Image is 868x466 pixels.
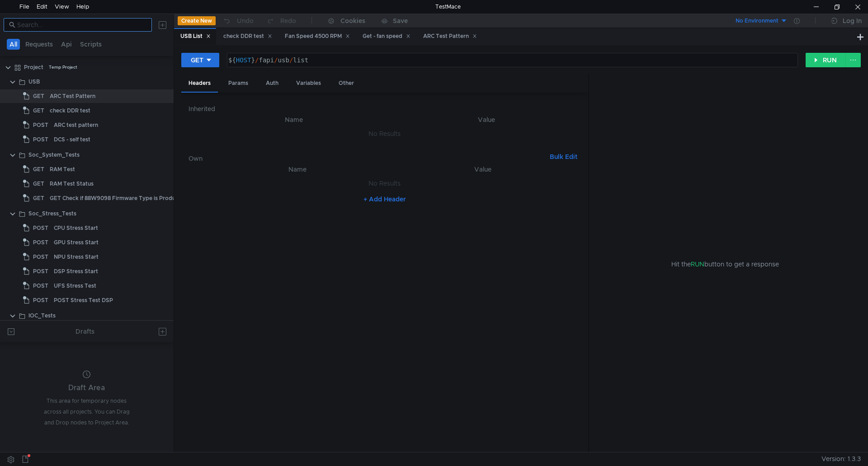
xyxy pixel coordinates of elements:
span: POST [33,294,48,307]
button: Undo [216,14,260,28]
div: Get - fan speed [363,32,410,41]
div: ARC Test Pattern [50,89,95,103]
div: Redo [280,15,296,26]
div: GET [191,55,203,65]
div: CPU Stress Start [54,221,98,235]
span: GET [33,177,44,191]
div: Other [331,75,361,92]
input: Search... [17,20,146,30]
div: POST Stress Test DSP [54,294,113,307]
th: Value [392,164,574,175]
button: Scripts [77,39,104,50]
div: Drafts [75,326,94,337]
div: ARC Test Pattern [423,32,477,41]
span: GET [33,191,44,205]
button: GET [181,53,219,67]
th: Value [392,114,581,125]
div: USB [28,75,40,89]
div: Params [221,75,255,92]
span: GET [33,104,44,117]
button: Requests [23,39,56,50]
span: POST [33,236,48,249]
div: Soc_System_Tests [28,148,80,162]
span: POST [33,133,48,146]
button: + Add Header [360,194,410,205]
button: Redo [260,14,302,28]
div: Log In [843,15,862,26]
span: POST [33,279,48,293]
th: Name [203,164,392,175]
div: Auth [259,75,286,92]
div: GET Check if 88W9098 Firmware Type is Production [50,191,189,205]
div: Temp Project [49,61,77,74]
h6: Inherited [189,103,581,114]
nz-embed-empty: No Results [368,179,401,187]
div: Headers [181,75,218,93]
button: RUN [806,53,846,67]
th: Name [196,114,392,125]
div: NPU Stress Start [54,250,99,264]
div: check DDR test [50,104,90,117]
div: Fan Speed 4500 RPM [285,32,350,41]
span: POST [33,250,48,264]
div: USB List [180,32,211,41]
button: Create New [178,16,216,25]
div: Project [24,61,43,74]
button: Api [58,39,75,50]
span: GET [33,89,44,103]
div: RAM Test Status [50,177,94,191]
button: All [7,39,20,50]
div: Variables [289,75,328,92]
div: DSP Stress Start [54,265,98,278]
div: GPU Stress Start [54,236,99,249]
div: No Environment [736,17,778,25]
div: Undo [237,15,254,26]
span: RUN [691,260,704,268]
span: GET [33,163,44,176]
span: Version: 1.3.3 [821,452,861,466]
span: POST [33,265,48,278]
button: No Environment [725,14,788,28]
div: UFS Stress Test [54,279,96,293]
div: check DDR test [223,32,272,41]
button: Bulk Edit [546,151,581,162]
div: ARC test pattern [54,118,98,132]
div: Save [393,18,408,24]
div: Cookies [340,15,365,26]
span: POST [33,118,48,132]
div: RAM Test [50,163,75,176]
span: POST [33,221,48,235]
span: Hit the button to get a response [671,259,779,269]
nz-embed-empty: No Results [368,130,401,138]
div: DCS - self test [54,133,90,146]
h6: Own [189,153,546,164]
div: Soc_Stress_Tests [28,207,76,220]
div: IOC_Tests [28,309,56,322]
